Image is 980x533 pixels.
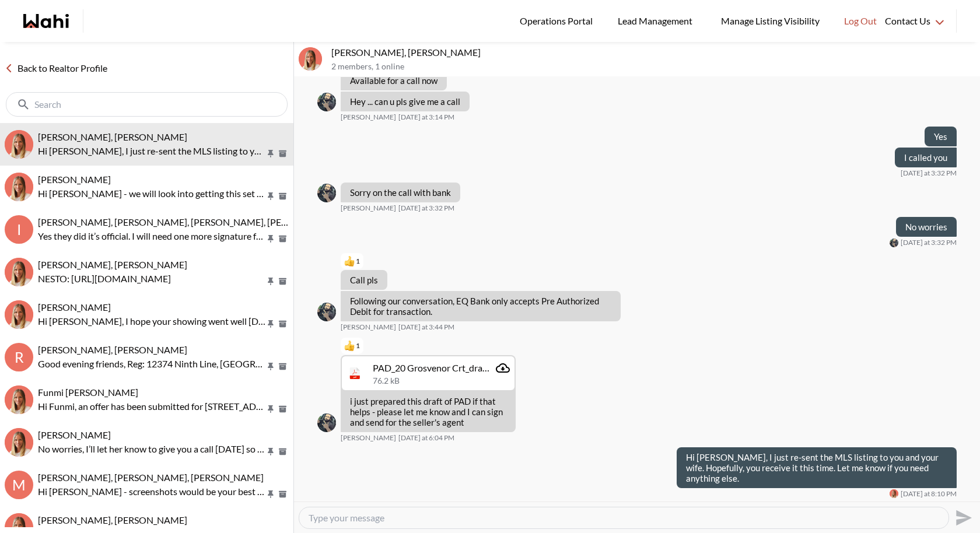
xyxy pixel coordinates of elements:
[276,489,289,499] button: Archive
[496,361,510,375] a: Attachment
[265,191,276,201] button: Pin
[317,184,336,202] img: S
[901,489,957,499] time: 2025-08-20T00:10:18.264Z
[5,385,33,414] div: Funmi Nowocien, Michelle
[265,319,276,329] button: Pin
[38,259,187,270] span: [PERSON_NAME], [PERSON_NAME]
[38,357,265,371] p: Good evening friends, Reg: 12374 Ninth Line, [GEOGRAPHIC_DATA]-Stouffville Client wants to know i...
[276,404,289,414] button: Archive
[5,343,33,371] div: R
[398,204,454,213] time: 2025-08-19T19:32:37.500Z
[350,75,437,86] p: Available for a call now
[265,149,276,159] button: Pin
[5,300,33,329] div: Ritu Gill, Michelle
[276,234,289,244] button: Archive
[38,429,111,440] span: [PERSON_NAME]
[398,433,454,443] time: 2025-08-19T22:04:39.606Z
[5,173,33,201] img: N
[265,362,276,371] button: Pin
[341,336,520,355] div: Reaction list
[901,238,957,247] time: 2025-08-19T19:32:50.338Z
[38,344,187,355] span: [PERSON_NAME], [PERSON_NAME]
[934,131,947,142] p: Yes
[331,47,975,58] p: [PERSON_NAME], [PERSON_NAME]
[356,257,360,266] span: 1
[373,362,491,374] div: PAD_20 Grosvenor Crt_draft.pdf
[350,396,506,427] p: i just prepared this draft of PAD if that helps - please let me know and I can sign and send for ...
[344,341,360,350] button: Reactions: like
[38,442,265,456] p: No worries, I’ll let her know to give you a call [DATE] so you can get the information you need t...
[350,296,611,317] p: Following our conversation, EQ Bank only accepts Pre Authorized Debit for transaction.
[265,447,276,457] button: Pin
[5,471,33,499] div: M
[38,485,265,499] p: Hi [PERSON_NAME] - screenshots would be your best bet. Our chats are not set up to pull transcrip...
[299,47,322,71] div: Saeid Kanani, Michelle
[901,169,957,178] time: 2025-08-19T19:32:28.665Z
[356,341,360,350] span: 1
[949,504,975,531] button: Send
[265,489,276,499] button: Pin
[344,257,360,266] button: Reactions: like
[317,413,336,432] img: S
[890,489,898,498] div: Michelle Ryckman
[5,300,33,329] img: R
[38,314,265,328] p: Hi [PERSON_NAME], I hope your showing went well [DATE]! Just checking in — is there any informati...
[299,47,322,71] img: S
[341,322,396,332] span: [PERSON_NAME]
[520,13,597,29] span: Operations Portal
[890,489,898,498] img: M
[38,216,340,227] span: [PERSON_NAME], [PERSON_NAME], [PERSON_NAME], [PERSON_NAME]
[717,13,823,29] span: Manage Listing Visibility
[38,187,265,201] p: Hi [PERSON_NAME] - we will look into getting this set up for you [DATE].
[38,399,265,413] p: Hi Funmi, an offer has been submitted for [STREET_ADDRESS]. If you’re still interested in this pr...
[38,144,265,158] p: Hi [PERSON_NAME], I just re-sent the MLS listing to you and your wife. Hopefully, you receive it ...
[265,276,276,286] button: Pin
[38,387,138,398] span: Funmi [PERSON_NAME]
[5,385,33,414] img: F
[276,319,289,329] button: Archive
[276,362,289,371] button: Archive
[5,215,33,244] div: I
[265,404,276,414] button: Pin
[317,303,336,321] div: Saeid Kanani
[5,258,33,286] div: Efrem Abraham, Michelle
[341,113,396,122] span: [PERSON_NAME]
[373,376,400,386] span: 76.2 kB
[905,222,947,232] p: No worries
[5,130,33,159] div: Saeid Kanani, Michelle
[38,472,264,483] span: [PERSON_NAME], [PERSON_NAME], [PERSON_NAME]
[317,184,336,202] div: Saeid Kanani
[276,191,289,201] button: Archive
[844,13,877,29] span: Log Out
[341,252,392,271] div: Reaction list
[38,229,265,243] p: Yes they did it’s official. I will need one more signature from you both to acknowledge the accep...
[276,149,289,159] button: Archive
[38,514,187,525] span: [PERSON_NAME], [PERSON_NAME]
[890,239,898,247] div: Saeid Kanani
[398,322,454,332] time: 2025-08-19T19:44:18.455Z
[317,413,336,432] div: Saeid Kanani
[23,14,69,28] a: Wahi homepage
[5,173,33,201] div: Neha Saini, Michelle
[5,428,33,457] img: T
[38,272,265,286] p: NESTO: [URL][DOMAIN_NAME]
[350,275,378,285] p: Call pls
[317,303,336,321] img: S
[890,239,898,247] img: S
[341,433,396,443] span: [PERSON_NAME]
[38,301,111,313] span: [PERSON_NAME]
[904,152,947,163] p: I called you
[5,428,33,457] div: Tadia Hines, Michelle
[38,131,187,142] span: [PERSON_NAME], [PERSON_NAME]
[5,258,33,286] img: E
[618,13,696,29] span: Lead Management
[34,99,261,110] input: Search
[309,512,939,524] textarea: Type your message
[276,276,289,286] button: Archive
[5,130,33,159] img: S
[38,174,111,185] span: [PERSON_NAME]
[341,204,396,213] span: [PERSON_NAME]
